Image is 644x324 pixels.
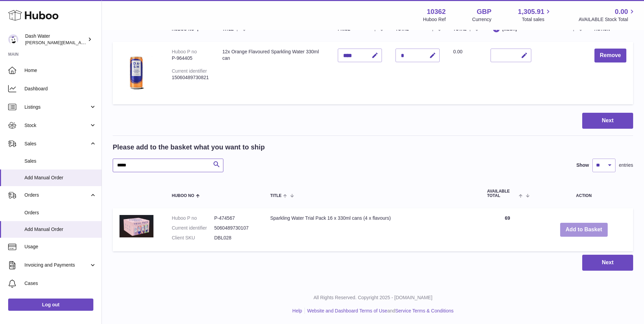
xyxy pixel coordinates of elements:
button: Next [582,255,633,271]
a: Help [292,308,302,313]
div: Huboo P no [172,49,197,54]
span: Total sales [522,16,552,23]
div: Currency [472,16,492,23]
span: Cases [24,280,96,287]
span: 0.00 [615,7,628,16]
strong: GBP [477,7,491,16]
span: Stock [24,122,89,129]
h2: Please add to the basket what you want to ship [113,143,265,152]
dd: DBL028 [214,235,257,241]
img: Sparkling Water Trial Pack 16 x 330ml cans (4 x flavours) [119,215,153,237]
a: Website and Dashboard Terms of Use [307,308,387,313]
a: 0.00 AVAILABLE Stock Total [578,7,636,23]
td: 12x Orange Flavoured Sparkling Water 330ml can [216,42,331,104]
li: and [305,308,454,314]
span: Orders [24,192,89,198]
span: Sales [24,141,89,147]
span: AVAILABLE Stock Total [578,16,636,23]
button: Add to Basket [560,223,608,237]
span: 1,305.91 [518,7,545,16]
label: Show [576,162,589,168]
dd: P-474567 [214,215,257,221]
button: Next [582,113,633,129]
a: Log out [8,299,93,311]
button: Remove [594,49,626,62]
dd: 5060489730107 [214,225,257,231]
span: Add Manual Order [24,175,96,181]
div: Huboo Ref [423,16,446,23]
td: 69 [480,208,535,251]
div: Current identifier [172,68,207,74]
span: Add Manual Order [24,226,96,233]
dt: Current identifier [172,225,214,231]
span: Orders [24,210,96,216]
span: Title [270,194,281,198]
div: 15060489730821 [172,74,209,81]
th: Action [535,182,633,205]
strong: 10362 [427,7,446,16]
span: Invoicing and Payments [24,262,89,268]
p: All Rights Reserved. Copyright 2025 - [DOMAIN_NAME] [107,294,639,301]
span: entries [619,162,633,168]
dt: Client SKU [172,235,214,241]
span: Dashboard [24,86,96,92]
td: Sparkling Water Trial Pack 16 x 330ml cans (4 x flavours) [263,208,480,251]
span: 0.00 [453,49,462,54]
span: Home [24,67,96,74]
span: Sales [24,158,96,164]
a: 1,305.91 Total sales [518,7,552,23]
span: Usage [24,244,96,250]
dt: Huboo P no [172,215,214,221]
span: Listings [24,104,89,110]
span: AVAILABLE Total [487,189,517,198]
a: Service Terms & Conditions [395,308,454,313]
span: Huboo no [172,194,194,198]
div: Dash Water [25,33,86,46]
span: [PERSON_NAME][EMAIL_ADDRESS][DOMAIN_NAME] [25,40,136,45]
img: 12x Orange Flavoured Sparkling Water 330ml can [119,49,153,96]
div: P-964405 [172,55,209,61]
img: james@dash-water.com [8,34,18,44]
